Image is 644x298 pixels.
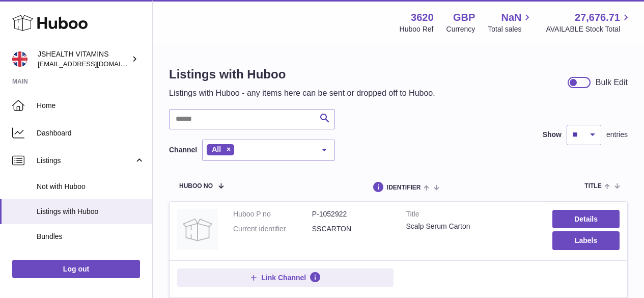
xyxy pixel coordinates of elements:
span: Link Channel [261,273,306,282]
img: internalAdmin-3620@internal.huboo.com [12,51,27,67]
div: JSHEALTH VITAMINS [38,49,129,69]
button: Link Channel [177,268,394,287]
strong: 3620 [411,11,434,24]
label: Channel [169,145,197,155]
h1: Listings with Huboo [169,66,435,83]
a: Details [552,210,620,228]
dd: P-1052922 [312,209,391,219]
span: AVAILABLE Stock Total [546,24,632,34]
span: All [212,145,221,153]
label: Show [543,130,562,140]
span: identifier [387,184,421,191]
span: Total sales [488,24,533,34]
a: NaN Total sales [488,11,533,34]
strong: Title [406,209,538,222]
span: title [584,183,601,189]
a: 27,676.71 AVAILABLE Stock Total [546,11,632,34]
strong: GBP [453,11,475,24]
dt: Huboo P no [233,209,312,219]
dd: SSCARTON [312,224,391,234]
a: Log out [12,260,140,278]
img: Scalp Serum Carton [177,209,218,250]
div: Scalp Serum Carton [406,222,538,231]
span: Bundles [37,232,145,241]
div: Huboo Ref [400,24,434,34]
dt: Current identifier [233,224,312,234]
span: NaN [501,11,521,24]
span: Huboo no [179,183,213,189]
p: Listings with Huboo - any items here can be sent or dropped off to Huboo. [169,88,435,99]
button: Labels [552,231,620,250]
span: Home [37,101,145,111]
span: Dashboard [37,128,145,138]
span: Listings [37,156,134,166]
span: [EMAIL_ADDRESS][DOMAIN_NAME] [38,60,150,68]
span: Listings with Huboo [37,207,145,216]
span: Not with Huboo [37,182,145,192]
span: 27,676.71 [575,11,620,24]
div: Currency [446,24,475,34]
div: Bulk Edit [596,77,628,88]
span: entries [606,130,628,140]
